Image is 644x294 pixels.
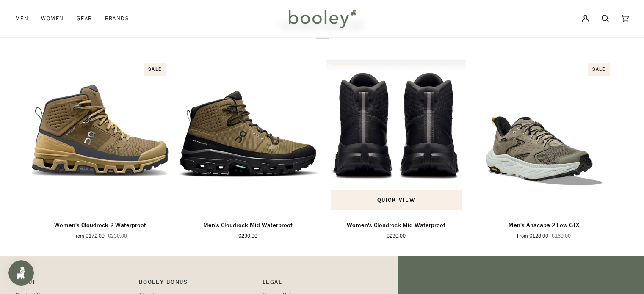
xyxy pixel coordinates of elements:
p: Pipeline_Footer Sub [263,278,378,291]
p: Men's Cloudrock Mid Waterproof [203,221,293,230]
img: On Men's Cloudrock 2 Waterproof Hunter / Black - Booley Galway [178,59,318,214]
img: On Running Women's Cloudrock Mid Waterproof Black / Black - Booley Galway [326,59,466,214]
span: €160.00 [552,232,571,240]
a: Women's Cloudrock Mid Waterproof [326,59,466,214]
a: Women's Cloudrock 2 Waterproof [30,217,170,240]
img: Booley [285,6,359,31]
img: Hoka Men's Anacapa 2 Low GTX Olive Haze / Mercury - Booley Galway [474,59,614,214]
a: Men's Anacapa 2 Low GTX [474,59,614,214]
span: Women [41,14,64,23]
iframe: Button to open loyalty program pop-up [8,260,34,286]
product-grid-item: Women's Cloudrock Mid Waterproof [326,59,466,240]
product-grid-item: Men's Cloudrock Mid Waterproof [178,59,318,240]
product-grid-item: Women's Cloudrock 2 Waterproof [30,59,170,240]
span: €230.00 [387,232,406,240]
product-grid-item-variant: 4.5 / Hunter / Safari [30,59,170,214]
span: Men [15,14,28,23]
span: Gear [77,14,92,23]
span: From €128.00 [517,232,548,240]
p: Women's Cloudrock 2 Waterproof [54,221,146,230]
div: Sale [588,63,609,76]
span: €230.00 [108,232,127,240]
p: Pipeline_Footer Main [15,278,130,291]
img: On Women's Cloudrock 2 Waterproof Hunter / Safari - Booley Galway [30,59,170,214]
p: Women's Cloudrock Mid Waterproof [347,221,445,230]
a: Women's Cloudrock 2 Waterproof [30,59,170,214]
span: Brands [105,14,129,23]
a: Men's Cloudrock Mid Waterproof [178,217,318,240]
div: Sale [144,63,166,76]
a: Men's Cloudrock Mid Waterproof [178,59,318,214]
a: Men's Anacapa 2 Low GTX [474,217,614,240]
span: From €172.00 [73,232,105,240]
product-grid-item-variant: 8 / Olive Haze / Mercury [474,59,614,214]
p: Booley Bonus [139,278,254,291]
p: Men's Anacapa 2 Low GTX [509,221,579,230]
product-grid-item-variant: 8.5 / Hunter / Black [178,59,318,214]
span: Quick view [377,195,415,204]
button: Quick view [331,190,462,210]
product-grid-item: Men's Anacapa 2 Low GTX [474,59,614,240]
product-grid-item-variant: 4.5 / Black / Black [326,59,466,214]
a: Women's Cloudrock Mid Waterproof [326,217,466,240]
span: €230.00 [238,232,257,240]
